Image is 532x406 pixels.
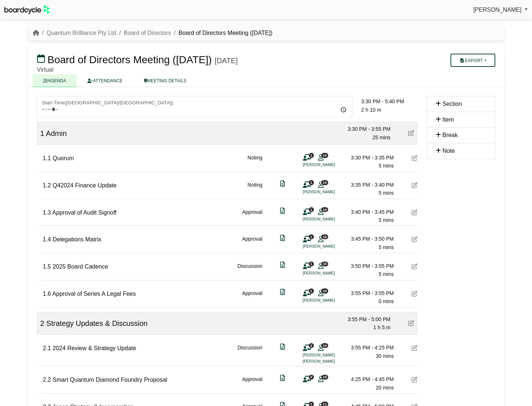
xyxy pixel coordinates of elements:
li: [PERSON_NAME] [303,243,358,249]
a: Board of Directors [124,30,171,36]
span: 25 mins [372,134,390,140]
li: [PERSON_NAME] [303,270,358,276]
span: 1.1 [43,155,51,161]
span: Delegations Matrix [53,236,101,242]
span: 1 [309,207,314,212]
span: Q42024 Finance Update [53,182,116,188]
span: 10 [321,288,328,293]
div: 3:55 PM - 3:55 PM [343,289,394,297]
span: 5 mins [379,271,394,277]
a: Quantum Brilliance Pty Ltd [47,30,116,36]
span: 10 [321,262,328,266]
a: ATTENDANCE [77,74,133,87]
span: Smart Quantum Diamond Foundry Proposal [53,377,167,383]
span: 5 mins [379,163,394,169]
div: 3:30 PM - 5:40 PM [361,97,417,105]
span: Virtual [37,67,54,73]
span: Approval of Series A Legal Fees [52,291,136,297]
span: 1.6 [43,291,51,297]
span: 1.2 [43,182,51,188]
div: [DATE] [215,56,238,65]
span: 1 [309,234,314,239]
div: Approval [242,208,262,224]
div: 3:55 PM - 4:25 PM [343,344,394,352]
span: 2 [40,319,44,327]
div: 3:30 PM - 3:55 PM [339,125,391,133]
span: Admin [46,129,67,137]
span: 20 mins [376,385,394,391]
span: [PERSON_NAME] [473,7,522,13]
span: 10 [321,180,328,185]
a: [PERSON_NAME] [473,5,528,15]
span: 10 [321,207,328,212]
span: 2.2 [43,377,51,383]
div: Approval [242,289,262,306]
span: 5 mins [379,244,394,250]
div: 3:45 PM - 3:50 PM [343,235,394,243]
span: 1 h 5 m [373,324,391,330]
span: 10 [321,375,328,380]
span: 2 h 10 m [361,107,381,113]
div: 3:55 PM - 5:00 PM [339,315,391,323]
img: BoardcycleBlackGreen-aaafeed430059cb809a45853b8cf6d952af9d84e6e89e1f1685b34bfd5cb7d64.svg [4,5,50,14]
span: 1 [40,129,44,137]
div: 3:40 PM - 3:45 PM [343,208,394,216]
span: 1.3 [43,209,51,216]
span: Item [442,116,454,123]
nav: breadcrumb [33,28,273,38]
span: Quorum [53,155,74,161]
span: 0 [309,375,314,380]
div: Discussion [238,262,263,279]
button: Export [450,54,495,67]
div: Noting [247,181,262,197]
span: 2025 Board Cadence [53,263,108,270]
div: 3:30 PM - 3:35 PM [343,154,394,162]
span: 10 [321,153,328,158]
div: Approval [242,235,262,251]
li: [PERSON_NAME] [303,189,358,195]
span: 5 mins [379,190,394,196]
span: 1.4 [43,236,51,242]
a: AGENDA [33,74,77,87]
span: 10 [321,234,328,239]
span: Note [442,148,455,154]
span: 1.5 [43,263,51,270]
span: 0 mins [379,298,394,304]
span: 1 [309,153,314,158]
li: [PERSON_NAME] [303,352,358,358]
div: 3:50 PM - 3:55 PM [343,262,394,270]
span: Section [442,101,462,107]
span: 1 [309,288,314,293]
li: [PERSON_NAME] [303,358,358,364]
li: [PERSON_NAME] [303,162,358,168]
div: 4:25 PM - 4:45 PM [343,375,394,383]
span: 10 [321,343,328,348]
span: 1 [309,262,314,266]
span: 1 [309,180,314,185]
span: Board of Directors Meeting ([DATE]) [47,54,212,65]
div: Approval [242,375,262,392]
li: [PERSON_NAME] [303,297,358,303]
span: Strategy Updates & Discussion [46,319,148,327]
li: [PERSON_NAME] [303,216,358,222]
span: 2.1 [43,345,51,351]
span: 30 mins [376,353,394,359]
div: 3:35 PM - 3:40 PM [343,181,394,189]
span: 2 [309,343,314,348]
a: MEETING DETAILS [133,74,197,87]
div: Discussion [238,344,263,364]
li: Board of Directors Meeting ([DATE]) [171,28,272,38]
div: Noting [247,154,262,170]
span: 2024 Review & Strategy Update [53,345,136,351]
span: 5 mins [379,217,394,223]
span: Approval of Audit Signoff [52,209,116,216]
span: Break [442,132,458,138]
